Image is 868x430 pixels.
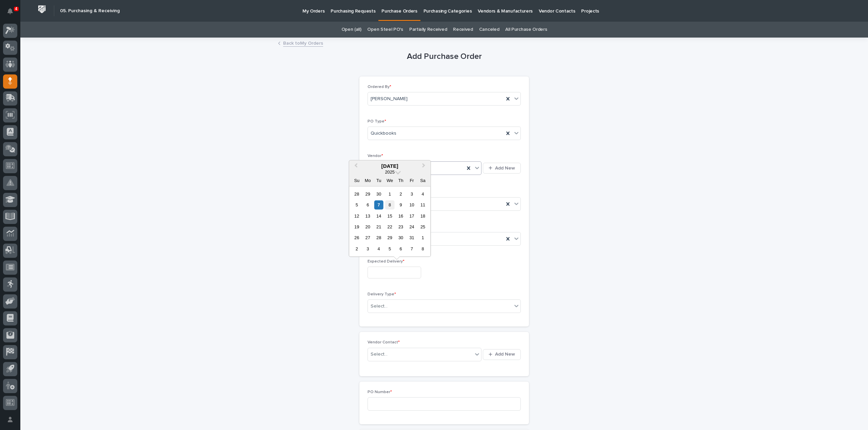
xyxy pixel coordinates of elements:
h1: Add Purchase Order [359,52,529,62]
div: Choose Friday, October 17th, 2025 [407,211,416,221]
div: month 2025-10 [351,188,428,254]
div: Choose Monday, September 29th, 2025 [363,189,372,199]
span: Quickbooks [371,130,396,137]
div: Th [396,176,406,185]
div: Fr [407,176,416,185]
div: Choose Sunday, October 26th, 2025 [352,233,361,243]
div: Choose Wednesday, October 29th, 2025 [385,233,394,243]
button: Add New [483,163,521,174]
div: Select... [371,303,388,310]
div: Choose Thursday, October 23rd, 2025 [396,222,406,231]
button: Add New [483,349,521,360]
div: Choose Monday, October 27th, 2025 [363,233,372,243]
div: Choose Saturday, October 25th, 2025 [418,222,427,231]
div: Choose Friday, October 3rd, 2025 [407,189,416,199]
img: Workspace Logo [36,3,48,16]
div: Choose Tuesday, November 4th, 2025 [374,244,383,253]
div: Choose Saturday, October 11th, 2025 [418,200,427,209]
div: Choose Friday, October 10th, 2025 [407,200,416,209]
div: Sa [418,176,427,185]
div: Choose Friday, November 7th, 2025 [407,244,416,253]
div: Choose Thursday, November 6th, 2025 [396,244,406,253]
div: [DATE] [349,163,431,169]
a: Open (all) [341,22,361,38]
div: Choose Tuesday, October 7th, 2025 [374,200,383,209]
div: Choose Monday, October 13th, 2025 [363,211,372,221]
span: Vendor Contact [368,340,400,344]
div: Choose Wednesday, October 15th, 2025 [385,211,394,221]
span: Ordered By [368,85,391,89]
div: Choose Tuesday, October 14th, 2025 [374,211,383,221]
a: Partially Received [409,22,447,38]
span: PO Number [368,390,392,394]
span: Vendor [368,154,383,158]
span: 2025 [385,169,394,175]
div: Select... [371,351,388,358]
div: Choose Sunday, October 12th, 2025 [352,211,361,221]
div: Su [352,176,361,185]
div: Choose Saturday, November 8th, 2025 [418,244,427,253]
p: 4 [15,6,17,11]
div: Choose Wednesday, October 8th, 2025 [385,200,394,209]
a: Canceled [479,22,499,38]
div: Choose Wednesday, October 22nd, 2025 [385,222,394,231]
button: Notifications [3,4,17,18]
div: Mo [363,176,372,185]
span: [PERSON_NAME] [371,95,408,103]
div: Notifications4 [8,8,17,19]
div: We [385,176,394,185]
a: All Purchase Orders [505,22,547,38]
div: Choose Sunday, September 28th, 2025 [352,189,361,199]
div: Choose Thursday, October 16th, 2025 [396,211,406,221]
span: Delivery Type [368,292,396,296]
div: Choose Wednesday, November 5th, 2025 [385,244,394,253]
div: Choose Friday, October 31st, 2025 [407,233,416,243]
div: Choose Tuesday, September 30th, 2025 [374,189,383,199]
div: Choose Wednesday, October 1st, 2025 [385,189,394,199]
span: Add New [495,351,515,357]
a: Back toMy Orders [283,39,323,47]
div: Choose Sunday, October 19th, 2025 [352,222,361,231]
div: Choose Sunday, November 2nd, 2025 [352,244,361,253]
div: Choose Saturday, November 1st, 2025 [418,233,427,243]
div: Choose Saturday, October 4th, 2025 [418,189,427,199]
a: Open Steel PO's [367,22,403,38]
div: Choose Friday, October 24th, 2025 [407,222,416,231]
h2: 05. Purchasing & Receiving [60,8,120,14]
span: Expected Delivery [368,259,405,264]
div: Choose Tuesday, October 28th, 2025 [374,233,383,243]
div: Choose Tuesday, October 21st, 2025 [374,222,383,231]
div: Choose Sunday, October 5th, 2025 [352,200,361,209]
span: Add New [495,165,515,171]
button: Next Month [419,161,430,172]
div: Choose Thursday, October 9th, 2025 [396,200,406,209]
span: PO Type [368,119,386,123]
a: Received [453,22,473,38]
div: Choose Thursday, October 2nd, 2025 [396,189,406,199]
div: Choose Monday, October 20th, 2025 [363,222,372,231]
div: Choose Thursday, October 30th, 2025 [396,233,406,243]
div: Tu [374,176,383,185]
div: Choose Monday, November 3rd, 2025 [363,244,372,253]
button: Previous Month [350,161,361,172]
div: Choose Saturday, October 18th, 2025 [418,211,427,221]
div: Choose Monday, October 6th, 2025 [363,200,372,209]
